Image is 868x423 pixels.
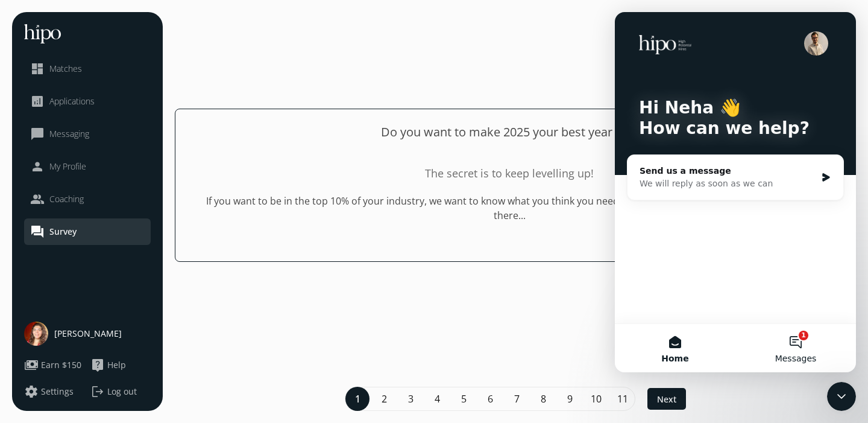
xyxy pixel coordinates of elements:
span: 8 [531,387,555,411]
span: 9 [558,387,582,411]
button: paymentsEarn $150 [24,358,81,372]
a: analyticsApplications [30,94,145,109]
a: paymentsEarn $150 [24,358,84,372]
span: Applications [49,95,95,107]
span: question_answer [30,224,45,239]
span: [PERSON_NAME] [54,328,122,340]
button: settingsSettings [24,384,74,399]
img: hh-logo-white [24,24,61,43]
button: live_helpHelp [90,358,126,372]
span: people [30,192,45,206]
span: 7 [505,387,529,411]
span: Survey [49,226,77,238]
span: 6 [478,387,502,411]
span: person [30,159,45,174]
span: 2 [372,387,396,411]
span: analytics [30,94,45,109]
p: If you want to be in the top 10% of your industry, we want to know what you think you need to get... [190,194,829,223]
span: My Profile [49,161,86,173]
span: Help [107,359,126,371]
button: Next [647,388,686,410]
span: Settings [41,386,74,398]
iframe: Intercom live chat [827,382,856,411]
span: dashboard [30,62,45,76]
iframe: Intercom live chat [615,12,856,372]
button: logoutLog out [90,384,151,399]
a: dashboardMatches [30,62,145,76]
span: logout [90,384,105,399]
span: 10 [584,387,608,411]
div: The secret is to keep levelling up! [425,165,594,182]
span: 4 [425,387,449,411]
a: chat_bubble_outlineMessaging [30,127,145,141]
a: live_helpHelp [90,358,151,372]
span: chat_bubble_outline [30,127,45,141]
span: settings [24,384,39,399]
a: peopleCoaching [30,192,145,206]
span: 1 [345,387,370,411]
span: 5 [451,387,476,411]
a: question_answerSurvey [30,224,145,239]
img: user-photo [24,322,48,346]
span: 11 [611,387,635,411]
a: settingsSettings [24,384,84,399]
span: Coaching [49,193,84,205]
span: Earn $150 [41,359,81,371]
span: Log out [107,386,137,398]
span: Matches [49,63,82,75]
span: Next [657,393,676,406]
span: live_help [90,358,105,372]
span: payments [24,358,39,372]
a: personMy Profile [30,159,145,174]
p: Do you want to make 2025 your best year yet? [190,124,829,141]
span: Messaging [49,128,89,140]
span: 3 [398,387,423,411]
